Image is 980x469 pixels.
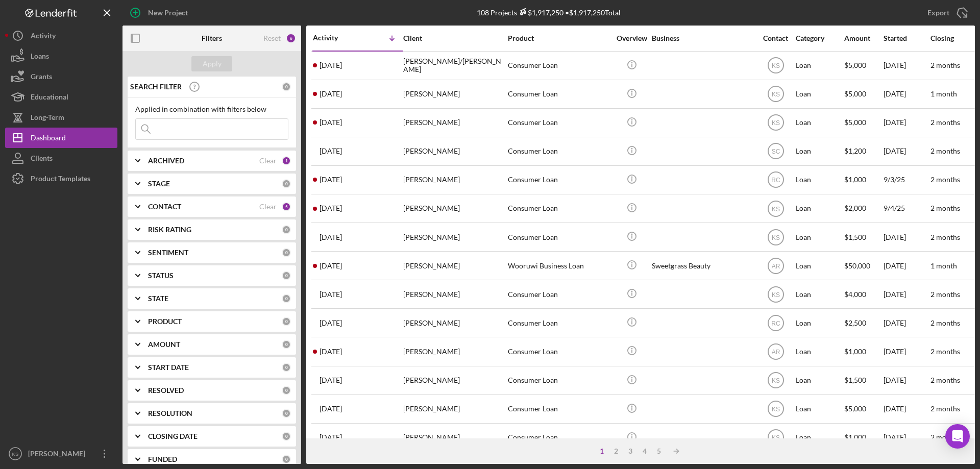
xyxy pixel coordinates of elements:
[508,367,610,394] div: Consumer Loan
[796,309,843,336] div: Loan
[403,281,505,308] div: [PERSON_NAME]
[282,271,291,280] div: 0
[884,281,929,308] div: [DATE]
[771,91,779,98] text: KS
[320,376,342,384] time: 2025-09-17 02:24
[638,447,652,455] div: 4
[31,168,90,191] div: Product Templates
[31,66,52,89] div: Grants
[5,168,117,189] a: Product Templates
[191,56,232,71] button: Apply
[623,447,638,455] div: 3
[403,252,505,279] div: [PERSON_NAME]
[5,107,117,128] button: Long-Term
[796,224,843,251] div: Loan
[148,249,188,257] b: SENTIMENT
[609,447,623,455] div: 2
[320,118,342,127] time: 2025-09-17 23:53
[945,424,970,449] div: Open Intercom Messenger
[796,424,843,451] div: Loan
[403,309,505,336] div: [PERSON_NAME]
[771,262,780,269] text: AR
[5,128,117,148] button: Dashboard
[771,205,779,212] text: KS
[403,224,505,251] div: [PERSON_NAME]
[884,138,929,165] div: [DATE]
[403,34,505,42] div: Client
[31,107,64,130] div: Long-Term
[403,195,505,222] div: [PERSON_NAME]
[771,291,779,298] text: KS
[5,443,117,464] button: KS[PERSON_NAME]
[403,109,505,136] div: [PERSON_NAME]
[282,248,291,257] div: 0
[12,451,19,457] text: KS
[31,87,68,110] div: Educational
[844,61,866,69] span: $5,000
[796,81,843,108] div: Loan
[517,8,563,17] div: $1,917,250
[148,226,191,234] b: RISK RATING
[403,424,505,451] div: [PERSON_NAME]
[31,26,56,48] div: Activity
[771,319,780,327] text: RC
[130,83,182,91] b: SEARCH FILTER
[930,261,957,270] time: 1 month
[320,319,342,327] time: 2025-09-17 15:22
[5,148,117,168] a: Clients
[930,347,960,356] time: 2 months
[844,404,866,413] span: $5,000
[844,433,866,441] span: $1,000
[148,455,177,463] b: FUNDED
[508,396,610,423] div: Consumer Loan
[286,33,296,43] div: 6
[320,433,342,441] time: 2025-09-16 21:29
[796,166,843,193] div: Loan
[5,46,117,66] button: Loans
[771,177,780,184] text: RC
[595,447,609,455] div: 1
[282,409,291,418] div: 0
[930,376,960,384] time: 2 months
[771,377,779,384] text: KS
[135,105,288,113] div: Applied in combination with filters below
[5,66,117,87] button: Grants
[844,146,866,155] span: $1,200
[930,433,960,441] time: 2 months
[202,34,222,42] b: Filters
[771,406,779,413] text: KS
[263,34,281,42] div: Reset
[148,317,182,326] b: PRODUCT
[796,367,843,394] div: Loan
[282,363,291,372] div: 0
[652,447,666,455] div: 5
[612,34,651,42] div: Overview
[796,138,843,165] div: Loan
[403,52,505,79] div: [PERSON_NAME]/[PERSON_NAME]
[320,90,342,98] time: 2025-09-18 11:11
[148,409,192,417] b: RESOLUTION
[930,118,960,127] time: 2 months
[31,46,49,69] div: Loans
[771,234,779,241] text: KS
[148,271,174,280] b: STATUS
[884,252,929,279] div: [DATE]
[756,34,795,42] div: Contact
[403,81,505,108] div: [PERSON_NAME]
[148,340,180,349] b: AMOUNT
[884,309,929,336] div: [DATE]
[320,348,342,356] time: 2025-09-17 05:21
[884,52,929,79] div: [DATE]
[148,3,188,23] div: New Project
[508,52,610,79] div: Consumer Loan
[844,204,866,212] span: $2,000
[884,367,929,394] div: [DATE]
[930,175,960,184] time: 2 months
[148,180,170,188] b: STAGE
[508,309,610,336] div: Consumer Loan
[927,3,949,23] div: Export
[930,61,960,69] time: 2 months
[148,203,181,211] b: CONTACT
[148,363,189,372] b: START DATE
